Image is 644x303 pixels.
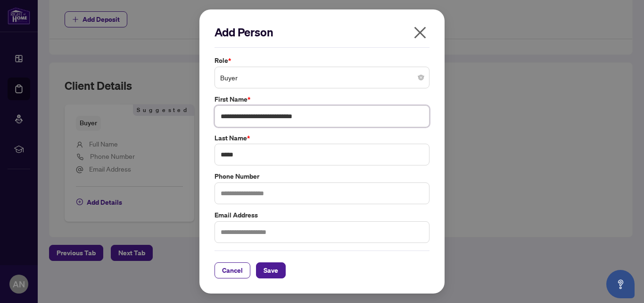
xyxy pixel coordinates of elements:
[215,55,429,66] label: Role
[215,171,429,182] label: Phone Number
[215,133,429,143] label: Last Name
[220,69,424,87] span: Buyer
[606,270,635,298] button: Open asap
[215,210,429,220] label: Email Address
[215,94,429,104] label: First Name
[418,75,424,80] span: close-circle
[264,263,278,278] span: Save
[215,262,250,278] button: Cancel
[413,25,428,40] span: close
[215,25,429,40] h2: Add Person
[222,263,243,278] span: Cancel
[256,262,286,278] button: Save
